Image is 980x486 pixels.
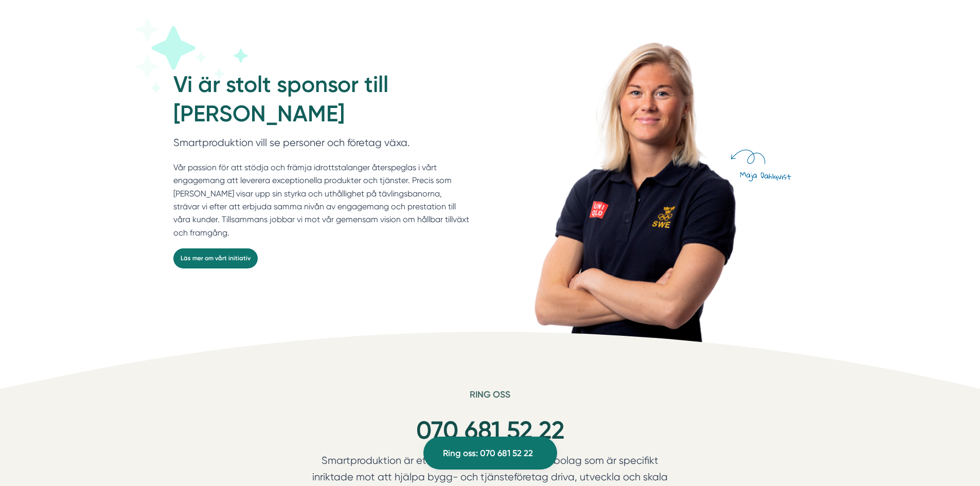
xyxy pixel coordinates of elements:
img: Maja Dahlqvist [498,29,807,342]
a: Läs mer om vårt initiativ [173,248,258,268]
p: Vår passion för att stödja och främja idrottstalanger återspeglas i vårt engagemang att leverera ... [173,161,470,239]
p: Smartproduktion vill se personer och företag växa. [173,135,470,156]
h2: Vi är stolt sponsor till [PERSON_NAME] [173,70,470,135]
a: 070 681 52 22 [416,416,564,445]
a: Ring oss: 070 681 52 22 [423,437,557,470]
h6: Ring oss [293,389,688,408]
span: Ring oss: 070 681 52 22 [443,446,533,460]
